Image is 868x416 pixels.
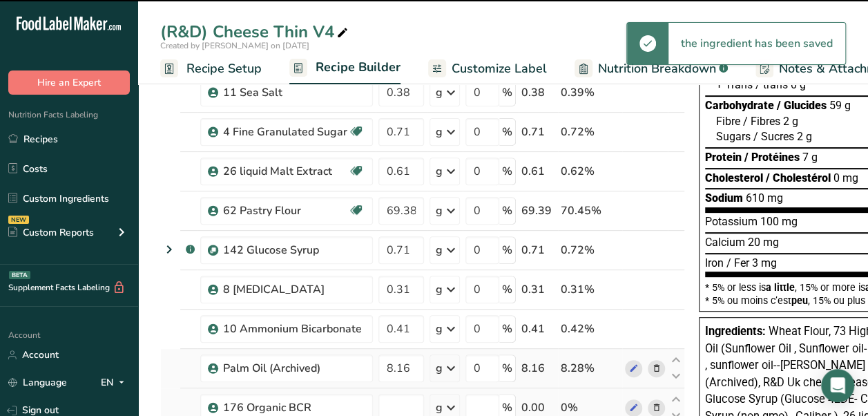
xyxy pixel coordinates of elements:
[223,202,348,219] div: 62 Pastry Flour
[428,53,547,84] a: Customize Label
[829,99,851,112] span: 59 g
[802,151,818,164] span: 7 g
[8,216,29,224] div: NEW
[521,124,555,140] div: 0.71
[705,151,742,164] span: Protein
[223,399,365,416] div: 176 Organic BCR
[316,58,401,77] span: Recipe Builder
[521,360,555,377] div: 8.16
[223,281,365,298] div: 8 [MEDICAL_DATA]
[797,130,812,143] span: 2 g
[8,70,130,95] button: Hire an Expert
[521,202,555,219] div: 69.39
[753,130,794,143] span: / Sucres
[452,59,547,78] span: Customize Label
[101,375,130,391] div: EN
[716,130,751,143] span: Sugars
[561,399,619,416] div: 0%
[575,53,728,84] a: Nutrition Breakdown
[160,19,351,44] div: (R&D) Cheese Thin V4
[521,242,555,258] div: 0.71
[748,236,779,249] span: 20 mg
[289,52,401,85] a: Recipe Builder
[783,115,798,128] span: 2 g
[668,23,845,64] div: the ingredient has been saved
[561,321,619,337] div: 0.42%
[705,256,724,270] span: Iron
[436,399,443,416] div: g
[705,236,745,249] span: Calcium
[705,191,743,205] span: Sodium
[743,115,780,128] span: / Fibres
[223,163,348,180] div: 26 liquid Malt Extract
[436,360,443,377] div: g
[561,84,619,101] div: 0.39%
[833,171,858,185] span: 0 mg
[821,369,854,402] div: Open Intercom Messenger
[436,163,443,180] div: g
[766,282,795,293] span: a little
[521,163,555,180] div: 0.61
[746,191,783,205] span: 610 mg
[436,202,443,219] div: g
[705,325,766,338] span: Ingredients:
[8,225,94,240] div: Custom Reports
[436,84,443,101] div: g
[223,84,365,101] div: 11 Sea Salt
[223,242,365,258] div: 142 Glucose Syrup
[705,215,758,228] span: Potassium
[561,124,619,140] div: 0.72%
[716,115,740,128] span: Fibre
[777,99,827,112] span: / Glucides
[223,124,348,140] div: 4 Fine Granulated Sugar
[521,84,555,101] div: 0.38
[436,281,443,298] div: g
[598,59,716,78] span: Nutrition Breakdown
[223,321,365,337] div: 10 Ammonium Bicarbonate
[561,202,619,219] div: 70.45%
[160,40,309,51] span: Created by [PERSON_NAME] on [DATE]
[160,53,262,84] a: Recipe Setup
[9,271,30,279] div: BETA
[760,215,798,228] span: 100 mg
[561,242,619,258] div: 0.72%
[436,124,443,140] div: g
[755,78,788,91] span: / trans
[705,99,774,112] span: Carbohydrate
[752,256,777,270] span: 3 mg
[561,360,619,377] div: 8.28%
[521,321,555,337] div: 0.41
[436,242,443,258] div: g
[521,281,555,298] div: 0.31
[716,78,753,91] span: + Trans
[521,399,555,416] div: 0.00
[561,281,619,298] div: 0.31%
[766,171,831,185] span: / Cholestérol
[223,360,365,377] div: Palm Oil (Archived)
[705,171,763,185] span: Cholesterol
[186,59,262,78] span: Recipe Setup
[791,78,806,91] span: 0 g
[561,163,619,180] div: 0.62%
[726,256,749,270] span: / Fer
[436,321,443,337] div: g
[8,370,67,395] a: Language
[744,151,800,164] span: / Protéines
[791,295,808,306] span: peu
[208,245,218,256] img: Sub Recipe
